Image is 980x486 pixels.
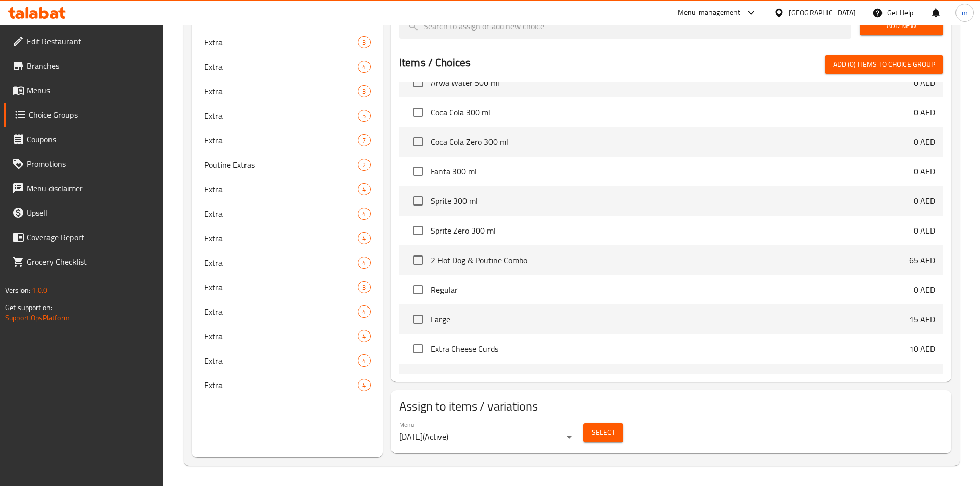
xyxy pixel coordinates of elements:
[407,309,429,330] span: Select choice
[4,225,164,249] a: Coverage Report
[4,127,164,151] a: Coupons
[204,354,358,367] span: Extra
[868,19,935,32] span: Add New
[358,185,370,194] span: 4
[204,208,358,220] span: Extra
[358,356,370,366] span: 4
[914,165,935,177] p: 0 AED
[909,343,935,355] p: 10 AED
[962,7,968,18] span: m
[358,330,371,342] div: Choices
[358,305,371,318] div: Choices
[192,79,383,104] div: Extra3
[27,255,156,268] span: Grocery Checklist
[407,368,429,389] span: Select choice
[407,161,429,182] span: Select choice
[358,61,371,73] div: Choices
[358,36,371,48] div: Choices
[431,76,914,89] span: Arwa Water 500 ml
[914,195,935,207] p: 0 AED
[399,398,943,415] h2: Assign to items / variations
[358,62,370,72] span: 4
[204,281,358,293] span: Extra
[204,61,358,73] span: Extra
[358,283,370,292] span: 3
[204,36,358,48] span: Extra
[27,60,156,72] span: Branches
[32,284,47,297] span: 1.0.0
[431,224,914,237] span: Sprite Zero 300 ml
[4,78,164,103] a: Menus
[4,103,164,127] a: Choice Groups
[204,232,358,244] span: Extra
[27,207,156,219] span: Upsell
[358,232,371,244] div: Choices
[4,200,164,225] a: Upsell
[29,109,156,121] span: Choice Groups
[583,423,623,442] button: Select
[914,136,935,148] p: 0 AED
[833,58,935,71] span: Add (0) items to choice group
[825,55,943,74] button: Add (0) items to choice group
[27,133,156,145] span: Coupons
[204,110,358,122] span: Extra
[192,104,383,128] div: Extra5
[4,29,164,54] a: Edit Restaurant
[358,111,370,121] span: 5
[358,354,371,367] div: Choices
[431,165,914,177] span: Fanta 300 ml
[909,313,935,325] p: 15 AED
[358,183,371,195] div: Choices
[860,16,943,35] button: Add New
[192,128,383,152] div: Extra7
[407,338,429,360] span: Select choice
[204,159,358,171] span: Poutine Extras
[192,177,383,201] div: Extra4
[27,35,156,47] span: Edit Restaurant
[909,254,935,266] p: 65 AED
[192,250,383,275] div: Extra4
[407,72,429,93] span: Select choice
[192,55,383,79] div: Extra4
[678,7,741,19] div: Menu-management
[27,158,156,170] span: Promotions
[358,87,370,96] span: 3
[789,7,856,18] div: [GEOGRAPHIC_DATA]
[358,257,371,269] div: Choices
[204,134,358,146] span: Extra
[358,110,371,122] div: Choices
[399,421,414,427] label: Menu
[358,331,370,341] span: 4
[592,426,615,439] span: Select
[914,284,935,296] p: 0 AED
[358,208,371,220] div: Choices
[358,85,371,97] div: Choices
[358,136,370,145] span: 7
[4,54,164,78] a: Branches
[204,183,358,195] span: Extra
[27,84,156,96] span: Menus
[399,55,471,70] h2: Items / Choices
[192,373,383,397] div: Extra4
[192,152,383,177] div: Poutine Extras2
[4,176,164,200] a: Menu disclaimer
[204,257,358,269] span: Extra
[407,131,429,152] span: Select choice
[204,305,358,318] span: Extra
[5,311,70,324] a: Support.OpsPlatform
[358,159,371,171] div: Choices
[407,279,429,300] span: Select choice
[204,379,358,391] span: Extra
[204,85,358,97] span: Extra
[192,275,383,299] div: Extra3
[358,234,370,243] span: 4
[192,299,383,324] div: Extra4
[431,106,914,118] span: Coca Cola 300 ml
[358,307,370,317] span: 4
[399,429,575,445] div: [DATE](Active)
[407,220,429,241] span: Select choice
[204,330,358,342] span: Extra
[5,284,30,297] span: Version:
[914,76,935,89] p: 0 AED
[358,281,371,293] div: Choices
